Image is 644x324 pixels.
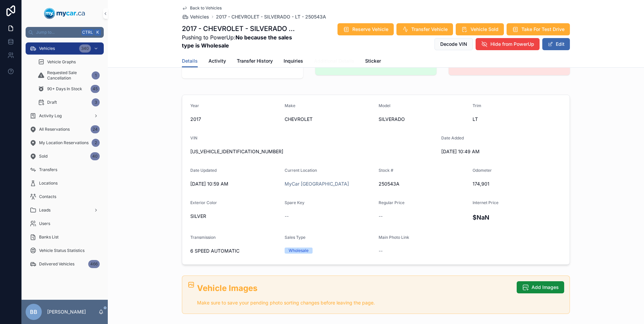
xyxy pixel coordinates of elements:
[216,13,326,20] a: 2017 - CHEVROLET - SILVERADO - LT - 250543A
[471,26,498,33] span: Vehicle Sold
[197,283,511,307] div: ## Vehicle Images Make sure to save your pending photo sorting changes before leaving the page.
[208,58,226,64] span: Activity
[26,218,104,230] a: Users
[39,234,59,240] span: Banks List
[473,200,498,205] span: Internet Price
[490,41,534,47] span: Hide from PowerUp
[379,200,405,205] span: Regular Price
[411,26,448,33] span: Transfer Vehicle
[379,235,409,240] span: Main Photo Link
[95,30,100,35] span: K
[182,13,209,20] a: Vehicles
[379,103,390,108] span: Model
[26,204,104,216] a: Leads
[34,96,104,108] a: Draft3
[182,24,297,33] h1: 2017 - CHEVROLET - SILVERADO - LT - 250543A
[88,260,100,268] div: 466
[237,58,273,64] span: Transfer History
[91,125,100,133] div: 24
[365,55,381,68] a: Sticker
[34,69,104,82] a: Requested Sale Cancellation1
[39,207,51,213] span: Leads
[314,58,354,64] span: Additional Details
[47,309,86,315] p: [PERSON_NAME]
[39,113,62,119] span: Activity Log
[39,46,55,51] span: Vehicles
[26,137,104,149] a: My Location Reservations2
[190,135,197,140] span: VIN
[190,213,279,220] span: SILVER
[473,181,561,187] span: 174,901
[285,116,374,123] span: CHEVROLET
[36,30,79,35] span: Jump to...
[26,231,104,243] a: Banks List
[39,127,70,132] span: All Reservations
[379,181,467,187] span: 250543A
[352,26,388,33] span: Reserve Vehicle
[92,98,100,106] div: 3
[190,103,199,108] span: Year
[190,235,216,240] span: Transmission
[190,248,279,254] span: 6 SPEED AUTOMATIC
[285,213,289,220] span: --
[39,167,57,172] span: Transfers
[289,248,309,254] div: Wholesale
[190,148,436,155] span: [US_VEHICLE_IDENTIFICATION_NUMBER]
[441,148,530,155] span: [DATE] 10:49 AM
[379,213,383,220] span: --
[26,110,104,122] a: Activity Log
[39,140,89,145] span: My Location Reservations
[182,55,198,68] a: Details
[440,41,467,47] span: Decode VIN
[314,55,354,68] a: Additional Details
[434,38,473,50] button: Decode VIN
[26,123,104,135] a: All Reservations24
[507,23,570,35] button: Take For Test Drive
[285,235,305,240] span: Sales Type
[473,213,561,222] h4: $NaN
[182,33,297,50] span: Pushing to PowerUp:
[379,168,393,173] span: Stock #
[285,181,349,187] a: MyCar [GEOGRAPHIC_DATA]
[365,58,381,64] span: Sticker
[47,100,57,105] span: Draft
[26,42,104,55] a: Vehicles340
[22,38,108,279] div: scrollable content
[190,181,279,187] span: [DATE] 10:59 AM
[34,56,104,68] a: Vehicle Graphs
[396,23,453,35] button: Transfer Vehicle
[284,55,303,68] a: Inquiries
[285,103,295,108] span: Make
[26,245,104,257] a: Vehicle Status Statistics
[190,13,209,20] span: Vehicles
[44,8,85,19] img: App logo
[39,221,50,226] span: Users
[79,44,91,53] div: 340
[90,152,100,160] div: 40
[237,55,273,68] a: Transfer History
[337,23,394,35] button: Reserve Vehicle
[26,164,104,176] a: Transfers
[208,55,226,68] a: Activity
[39,154,47,159] span: Sold
[47,70,89,81] span: Requested Sale Cancellation
[26,150,104,162] a: Sold40
[379,116,467,123] span: SILVERADO
[47,59,76,65] span: Vehicle Graphs
[517,281,564,293] button: Add Images
[30,308,37,316] span: BB
[39,248,85,253] span: Vehicle Status Statistics
[26,27,104,38] button: Jump to...CtrlK
[284,58,303,64] span: Inquiries
[190,5,222,11] span: Back to Vehicles
[34,83,104,95] a: 90+ Days In Stock45
[92,71,100,79] div: 1
[473,103,481,108] span: Trim
[91,85,100,93] div: 45
[476,38,540,50] button: Hide from PowerUp
[456,23,504,35] button: Vehicle Sold
[285,200,304,205] span: Spare Key
[182,34,292,49] strong: No because the sales type is Wholesale
[197,299,511,307] p: Make sure to save your pending photo sorting changes before leaving the page.
[473,168,492,173] span: Odometer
